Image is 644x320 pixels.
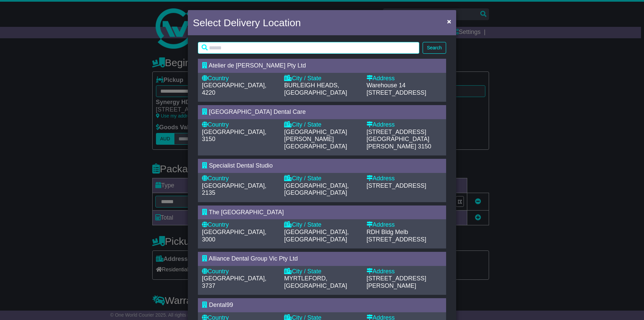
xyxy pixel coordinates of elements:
div: City / State [284,175,360,182]
h4: Select Delivery Location [193,15,301,30]
div: Country [202,268,277,275]
span: [GEOGRAPHIC_DATA], 2135 [202,182,266,196]
span: [STREET_ADDRESS] [367,182,426,189]
div: Country [202,221,277,229]
span: [STREET_ADDRESS] [367,236,426,243]
span: Warehouse 14 [367,82,406,89]
div: City / State [284,121,360,129]
div: City / State [284,75,360,82]
span: [GEOGRAPHIC_DATA], 4220 [202,82,266,96]
span: [GEOGRAPHIC_DATA], [GEOGRAPHIC_DATA] [284,182,348,196]
span: RDH Bldg Melb [367,229,408,235]
div: Country [202,75,277,82]
span: [STREET_ADDRESS] [367,129,426,135]
div: Address [367,121,442,129]
span: [GEOGRAPHIC_DATA][PERSON_NAME] 3150 [367,136,431,150]
div: Address [367,75,442,82]
span: [GEOGRAPHIC_DATA], [GEOGRAPHIC_DATA] [284,229,348,243]
div: Address [367,268,442,275]
span: × [447,17,451,25]
span: MYRTLEFORD, [GEOGRAPHIC_DATA] [284,275,347,289]
span: [GEOGRAPHIC_DATA], 3150 [202,129,266,143]
div: City / State [284,221,360,229]
div: Country [202,175,277,182]
span: [GEOGRAPHIC_DATA][PERSON_NAME][GEOGRAPHIC_DATA] [284,129,347,150]
button: Close [444,14,454,28]
span: [STREET_ADDRESS][PERSON_NAME] [367,275,426,289]
div: Address [367,175,442,182]
span: [GEOGRAPHIC_DATA], 3000 [202,229,266,243]
span: [GEOGRAPHIC_DATA], 3737 [202,275,266,289]
span: Dental99 [209,302,233,308]
div: Country [202,121,277,129]
button: Search [423,42,446,54]
span: Specialist Dental Studio [209,162,273,169]
span: [GEOGRAPHIC_DATA] Dental Care [209,108,306,115]
div: Address [367,221,442,229]
span: BURLEIGH HEADS, [GEOGRAPHIC_DATA] [284,82,347,96]
div: City / State [284,268,360,275]
span: The [GEOGRAPHIC_DATA] [209,209,284,216]
span: Alliance Dental Group Vic Pty Ltd [209,255,298,262]
span: Atelier de [PERSON_NAME] Pty Ltd [209,62,306,69]
span: [STREET_ADDRESS] [367,89,426,96]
